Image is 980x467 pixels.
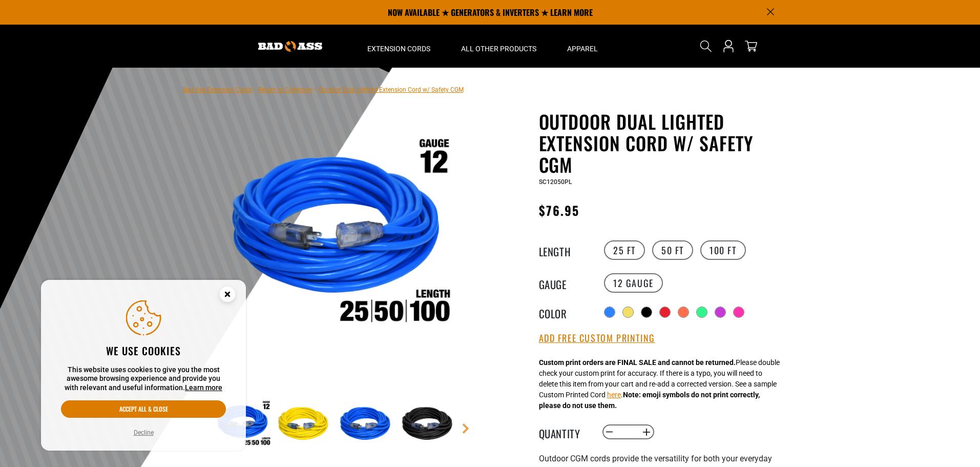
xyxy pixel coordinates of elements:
a: Return to Collection [258,86,312,93]
nav: breadcrumbs [183,83,464,95]
span: Extension Cords [367,44,430,53]
span: Outdoor Dual Lighted Extension Cord w/ Safety CGM [319,86,464,93]
label: 100 FT [700,240,746,260]
aside: Cookie Consent [41,280,246,451]
img: Yellow [275,395,335,454]
span: › [254,86,256,93]
h1: Outdoor Dual Lighted Extension Cord w/ Safety CGM [539,111,790,175]
p: This website uses cookies to give you the most awesome browsing experience and provide you with r... [61,366,226,393]
strong: Custom print orders are FINAL SALE and cannot be returned. [539,358,736,367]
button: Add Free Custom Printing [539,333,655,344]
a: Next [461,423,471,434]
label: 12 Gauge [604,273,663,293]
span: $76.95 [539,201,579,219]
summary: All Other Products [446,25,552,68]
h2: We use cookies [61,344,226,357]
legend: Gauge [539,276,590,290]
button: here [607,390,621,400]
img: Black [399,395,458,454]
button: Decline [131,428,157,438]
a: Learn more [185,383,222,392]
span: Apparel [567,44,598,53]
span: All Other Products [461,44,536,53]
summary: Search [698,38,714,54]
div: Please double check your custom print for accuracy. If there is a typo, you will need to delete t... [539,357,780,411]
span: SC12050PL [539,178,572,186]
label: 25 FT [604,240,645,260]
label: Quantity [539,425,590,439]
img: Blue [337,395,397,454]
button: Accept all & close [61,400,226,418]
a: Bad Ass Extension Cords [183,86,252,93]
summary: Apparel [552,25,613,68]
strong: Note: emoji symbols do not print correctly, please do not use them. [539,391,760,410]
span: › [315,86,317,93]
img: Bad Ass Extension Cords [258,41,322,52]
legend: Color [539,306,590,319]
label: 50 FT [652,240,693,260]
summary: Extension Cords [352,25,446,68]
legend: Length [539,243,590,257]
